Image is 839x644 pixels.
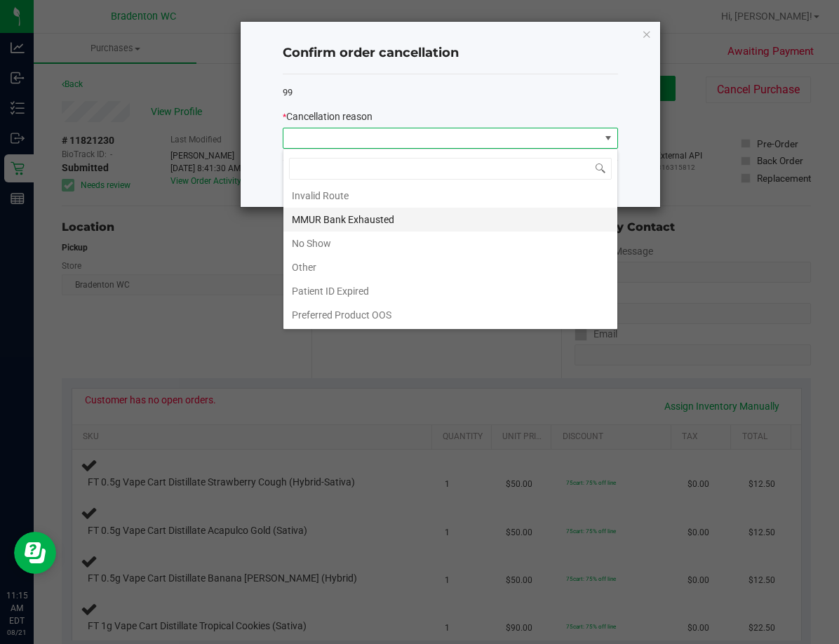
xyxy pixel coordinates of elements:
li: MMUR Bank Exhausted [283,208,617,232]
span: Cancellation reason [286,111,372,122]
li: Patient ID Expired [283,279,617,303]
span: 99 [283,87,293,98]
li: Other [283,255,617,279]
li: No Show [283,232,617,255]
button: Close [642,25,652,42]
h4: Confirm order cancellation [283,44,618,62]
iframe: Resource center [14,532,56,574]
li: Invalid Route [283,184,617,208]
li: Preferred Product OOS [283,303,617,327]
